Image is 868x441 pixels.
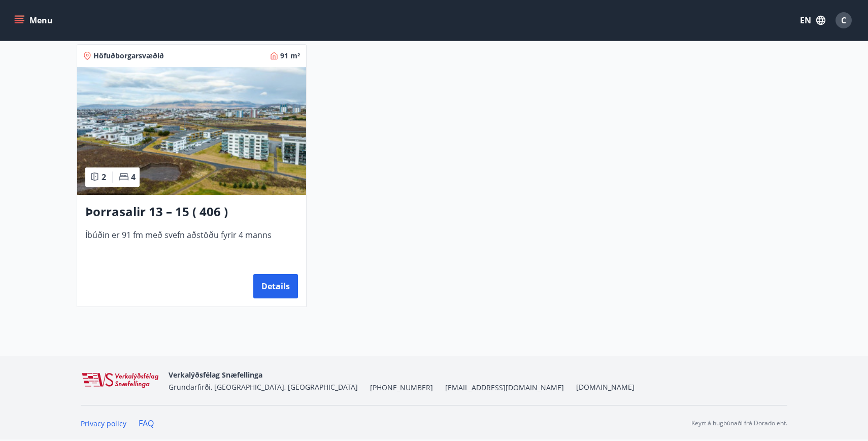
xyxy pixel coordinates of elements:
[102,172,106,183] span: 2
[576,382,635,392] a: [DOMAIN_NAME]
[85,229,298,263] span: Íbúðin er 91 fm með svefn aðstöðu fyrir 4 manns
[131,172,136,183] span: 4
[796,11,829,29] button: EN
[445,383,564,393] span: [EMAIL_ADDRESS][DOMAIN_NAME]
[81,419,126,428] a: Privacy policy
[831,8,856,32] button: C
[12,11,57,29] button: menu
[85,203,298,221] h3: Þorrasalir 13 – 15 ( 406 )
[841,15,846,26] span: C
[253,274,298,298] button: Details
[77,67,306,195] img: Paella dish
[691,419,787,428] p: Keyrt á hugbúnaði frá Dorado ehf.
[169,370,262,380] span: Verkalýðsfélag Snæfellinga
[81,372,160,389] img: WvRpJk2u6KDFA1HvFrCJUzbr97ECa5dHUCvez65j.png
[93,51,164,61] span: Höfuðborgarsvæðið
[370,383,433,393] span: [PHONE_NUMBER]
[169,382,358,392] span: Grundarfirði, [GEOGRAPHIC_DATA], [GEOGRAPHIC_DATA]
[139,418,154,429] a: FAQ
[280,51,300,61] span: 91 m²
